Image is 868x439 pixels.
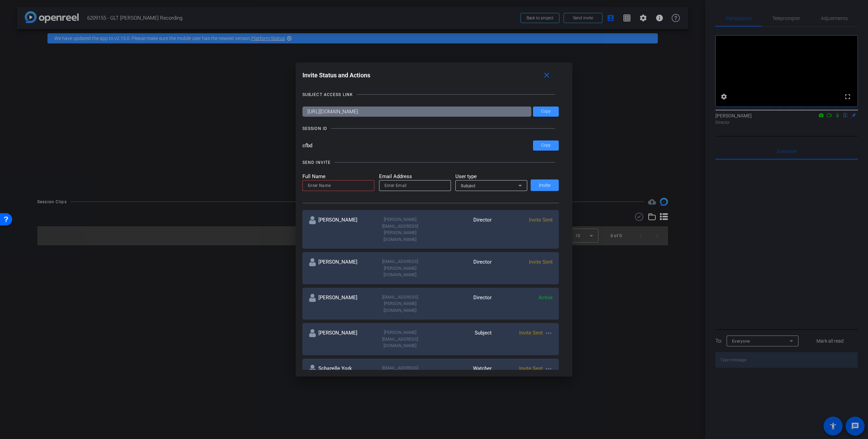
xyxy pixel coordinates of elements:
[431,258,492,278] div: Director
[533,140,559,151] button: Copy
[431,329,492,349] div: Subject
[370,258,431,278] div: [EMAIL_ADDRESS][PERSON_NAME][DOMAIN_NAME]
[309,216,370,243] div: [PERSON_NAME]
[302,125,327,132] div: SESSION ID
[533,107,559,117] button: Copy
[455,173,527,180] mat-label: User type
[529,217,553,223] span: Invite Sent
[431,216,492,243] div: Director
[309,365,370,378] div: Schazelle York
[309,294,370,314] div: [PERSON_NAME]
[431,365,492,378] div: Watcher
[384,182,446,190] input: Enter Email
[541,109,551,114] span: Copy
[545,329,553,337] mat-icon: more_horiz
[519,330,543,336] span: Invite Sent
[308,182,369,190] input: Enter Name
[545,365,553,373] mat-icon: more_horiz
[519,365,543,371] span: Invite Sent
[370,365,431,378] div: [EMAIL_ADDRESS][DOMAIN_NAME]
[370,329,431,349] div: [PERSON_NAME][EMAIL_ADDRESS][DOMAIN_NAME]
[302,69,559,81] div: Invite Status and Actions
[302,159,331,166] div: SEND INVITE
[370,216,431,243] div: [PERSON_NAME][EMAIL_ADDRESS][PERSON_NAME][DOMAIN_NAME]
[302,91,559,98] openreel-title-line: SUBJECT ACCESS LINK
[541,143,551,148] span: Copy
[302,173,374,180] mat-label: Full Name
[302,125,559,132] openreel-title-line: SESSION ID
[461,184,476,188] span: Subject
[309,258,370,278] div: [PERSON_NAME]
[302,159,559,166] openreel-title-line: SEND INVITE
[542,71,551,80] mat-icon: close
[302,91,353,98] div: SUBJECT ACCESS LINK
[538,294,553,301] span: Active
[309,329,370,349] div: [PERSON_NAME]
[529,259,553,265] span: Invite Sent
[370,294,431,314] div: [EMAIL_ADDRESS][PERSON_NAME][DOMAIN_NAME]
[431,294,492,314] div: Director
[379,173,451,180] mat-label: Email Address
